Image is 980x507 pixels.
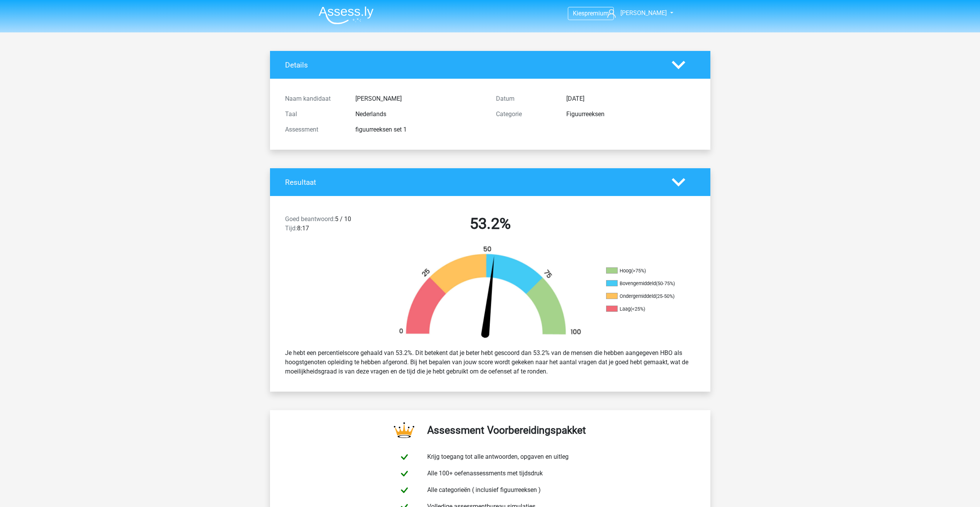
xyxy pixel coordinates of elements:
li: Laag [606,306,683,313]
div: (50-75%) [656,281,675,286]
div: (<25%) [630,306,645,312]
div: Je hebt een percentielscore gehaald van 53.2%. Dit betekent dat je beter hebt gescoord dan 53.2% ... [279,345,701,379]
div: Assessment [279,125,350,134]
a: Kiespremium [568,8,613,19]
a: [PERSON_NAME] [604,8,667,18]
li: Bovengemiddeld [606,280,683,287]
div: Categorie [490,110,560,119]
span: Tijd: [285,225,297,232]
div: Naam kandidaat [279,94,350,103]
h4: Details [285,61,660,69]
div: (>75%) [631,268,646,274]
div: Nederlands [350,110,490,119]
span: premium [584,10,609,17]
h4: Resultaat [285,178,660,187]
li: Hoog [606,267,683,274]
div: 5 / 10 8:17 [279,215,385,236]
div: Datum [490,94,560,103]
div: [DATE] [560,94,701,103]
div: Taal [279,110,350,119]
span: Kies [573,10,584,17]
div: [PERSON_NAME] [350,94,490,103]
div: Figuurreeksen [560,110,701,119]
span: [PERSON_NAME] [620,9,667,17]
h2: 53.2% [391,215,590,233]
li: Ondergemiddeld [606,293,683,300]
div: figuurreeksen set 1 [350,125,490,134]
img: Assessly [319,6,374,24]
span: Goed beantwoord: [285,215,335,223]
img: 53.9ef22cf44dd3.png [386,245,594,342]
div: (25-50%) [656,293,674,299]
